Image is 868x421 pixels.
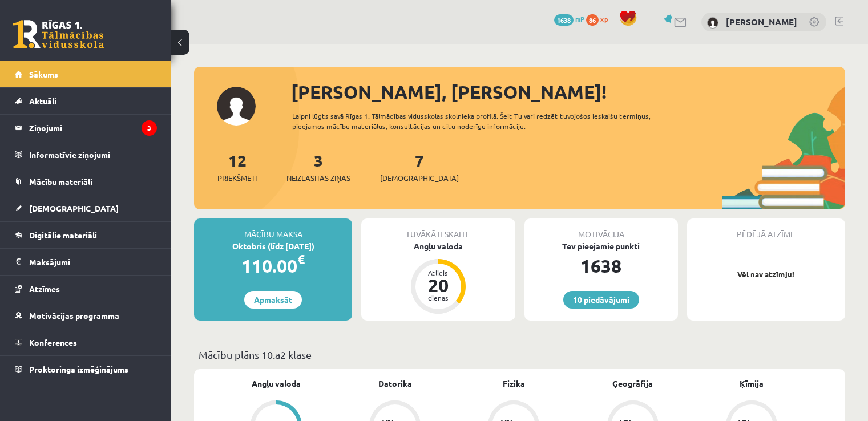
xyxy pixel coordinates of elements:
[142,120,157,136] i: 3
[15,195,157,221] a: [DEMOGRAPHIC_DATA]
[286,172,350,184] span: Neizlasītās ziņas
[15,276,157,302] a: Atzīmes
[707,17,718,29] img: Bernards Zariņš
[15,115,157,141] a: Ziņojumi3
[15,302,157,329] a: Motivācijas programma
[740,378,764,390] a: Ķīmija
[15,141,157,168] a: Informatīvie ziņojumi
[29,176,92,187] span: Mācību materiāli
[421,269,455,276] div: Atlicis
[361,240,515,315] a: Angļu valoda Atlicis 20 dienas
[554,14,574,26] span: 1638
[194,240,352,252] div: Oktobris (līdz [DATE])
[15,249,157,275] a: Maksājumi
[29,284,60,294] span: Atzīmes
[524,252,678,280] div: 1638
[286,150,350,184] a: 3Neizlasītās ziņas
[524,218,678,240] div: Motivācija
[15,168,157,195] a: Mācību materiāli
[297,251,305,268] span: €
[421,276,455,294] div: 20
[217,172,257,184] span: Priekšmeti
[687,218,845,240] div: Pēdējā atzīme
[29,141,157,168] legend: Informatīvie ziņojumi
[361,240,515,252] div: Angļu valoda
[29,115,157,141] legend: Ziņojumi
[600,14,608,23] span: xp
[252,378,301,390] a: Angļu valoda
[421,294,455,301] div: dienas
[217,150,257,184] a: 12Priekšmeti
[380,150,459,184] a: 7[DEMOGRAPHIC_DATA]
[292,111,683,131] div: Laipni lūgts savā Rīgas 1. Tālmācības vidusskolas skolnieka profilā. Šeit Tu vari redzēt tuvojošo...
[380,172,459,184] span: [DEMOGRAPHIC_DATA]
[693,269,839,280] p: Vēl nav atzīmju!
[554,14,584,23] a: 1638 mP
[13,20,104,48] a: Rīgas 1. Tālmācības vidusskola
[612,378,653,390] a: Ģeogrāfija
[29,69,58,79] span: Sākums
[29,96,56,106] span: Aktuāli
[503,378,525,390] a: Fizika
[361,218,515,240] div: Tuvākā ieskaite
[563,291,639,309] a: 10 piedāvājumi
[29,364,128,374] span: Proktoringa izmēģinājums
[524,240,678,252] div: Tev pieejamie punkti
[15,222,157,248] a: Digitālie materiāli
[29,230,97,240] span: Digitālie materiāli
[15,88,157,114] a: Aktuāli
[15,61,157,87] a: Sākums
[194,252,352,280] div: 110.00
[194,218,352,240] div: Mācību maksa
[586,14,613,23] a: 86 xp
[291,78,845,106] div: [PERSON_NAME], [PERSON_NAME]!
[29,249,157,275] legend: Maksājumi
[15,329,157,355] a: Konferences
[199,347,841,362] p: Mācību plāns 10.a2 klase
[29,337,77,347] span: Konferences
[378,378,412,390] a: Datorika
[29,310,119,321] span: Motivācijas programma
[29,203,119,213] span: [DEMOGRAPHIC_DATA]
[15,356,157,382] a: Proktoringa izmēģinājums
[586,14,599,26] span: 86
[726,16,797,27] a: [PERSON_NAME]
[244,291,302,309] a: Apmaksāt
[575,14,584,23] span: mP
